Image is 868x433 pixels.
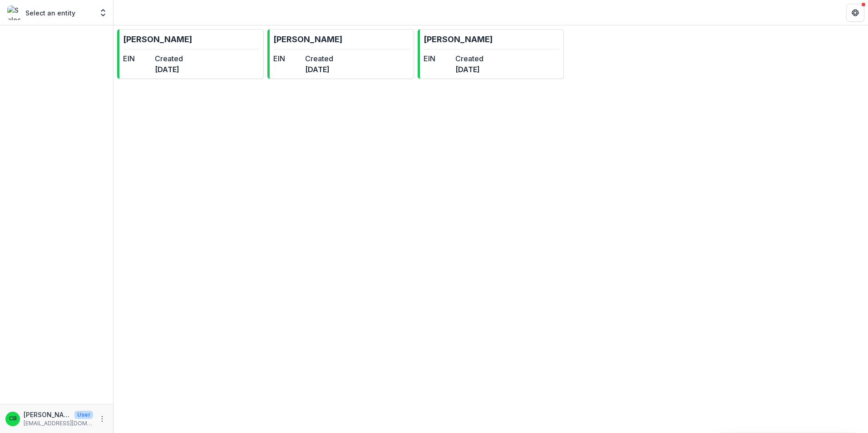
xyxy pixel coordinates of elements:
[155,64,183,75] dd: [DATE]
[455,64,483,75] dd: [DATE]
[123,33,192,45] p: [PERSON_NAME]
[267,29,414,79] a: [PERSON_NAME]EINCreated[DATE]
[24,419,93,428] p: [EMAIL_ADDRESS][DOMAIN_NAME]
[7,5,22,20] img: Select an entity
[123,53,151,64] dt: EIN
[24,410,71,419] p: [PERSON_NAME]
[25,8,75,18] p: Select an entity
[305,64,333,75] dd: [DATE]
[9,416,17,422] div: Chelsea Barilli
[418,29,564,79] a: [PERSON_NAME]EINCreated[DATE]
[305,53,333,64] dt: Created
[846,4,864,22] button: Get Help
[455,53,483,64] dt: Created
[97,4,109,22] button: Open entity switcher
[155,53,183,64] dt: Created
[74,411,93,419] p: User
[273,33,342,45] p: [PERSON_NAME]
[97,413,108,424] button: More
[273,53,301,64] dt: EIN
[424,53,452,64] dt: EIN
[424,33,493,45] p: [PERSON_NAME]
[117,29,264,79] a: [PERSON_NAME]EINCreated[DATE]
